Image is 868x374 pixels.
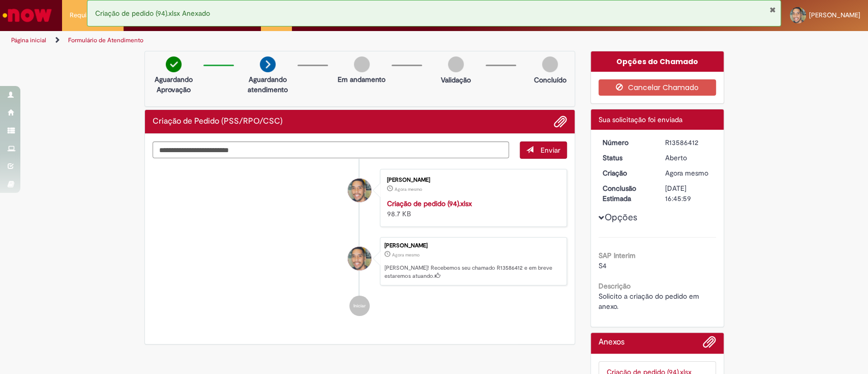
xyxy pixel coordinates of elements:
img: img-circle-grey.png [448,56,464,72]
time: 01/10/2025 14:45:56 [665,168,708,178]
img: ServiceNow [1,5,53,25]
ul: Trilhas de página [8,31,571,50]
dt: Número [595,137,657,148]
p: Validação [441,75,471,85]
div: [DATE] 16:45:59 [665,183,712,204]
dt: Criação [595,168,657,178]
button: Adicionar anexos [703,335,716,354]
dt: Conclusão Estimada [595,183,657,204]
span: Agora mesmo [392,252,420,258]
img: arrow-next.png [260,56,276,72]
span: Solicito a criação do pedido em anexo. [598,292,701,311]
a: Página inicial [11,36,46,44]
li: William Souza da Silva [153,237,567,286]
div: [PERSON_NAME] [384,243,561,249]
span: [PERSON_NAME] [809,11,860,19]
div: William Souza da Silva [348,179,371,202]
div: R13586412 [665,137,712,148]
span: Agora mesmo [395,186,422,192]
p: Aguardando atendimento [243,74,292,95]
div: Aberto [665,153,712,163]
dt: Status [595,153,657,163]
b: SAP Interim [598,251,636,260]
span: Agora mesmo [665,168,708,178]
p: [PERSON_NAME]! Recebemos seu chamado R13586412 e em breve estaremos atuando. [384,264,561,280]
time: 01/10/2025 14:45:55 [395,186,422,192]
time: 01/10/2025 14:45:56 [392,252,420,258]
img: img-circle-grey.png [542,56,558,72]
p: Aguardando Aprovação [149,74,198,95]
button: Adicionar anexos [554,115,567,128]
p: Concluído [533,75,566,85]
span: Criação de pedido (94).xlsx Anexado [95,9,210,18]
a: Criação de pedido (94).xlsx [387,199,472,208]
div: William Souza da Silva [348,247,371,270]
a: Formulário de Atendimento [68,36,143,44]
div: 98.7 KB [387,198,556,219]
div: 01/10/2025 14:45:56 [665,168,712,178]
img: img-circle-grey.png [354,56,370,72]
button: Enviar [520,141,567,159]
p: Em andamento [338,74,385,84]
h2: Anexos [598,338,624,347]
b: Descrição [598,281,631,291]
span: Enviar [541,146,560,155]
textarea: Digite sua mensagem aqui... [153,141,510,159]
ul: Histórico de tíquete [153,159,567,327]
img: check-circle-green.png [166,56,182,72]
span: Requisições [70,10,105,20]
button: Fechar Notificação [769,6,775,14]
div: Opções do Chamado [591,51,724,72]
div: [PERSON_NAME] [387,177,556,183]
span: Sua solicitação foi enviada [598,115,682,124]
button: Cancelar Chamado [598,79,716,96]
span: S4 [598,261,607,270]
h2: Criação de Pedido (PSS/RPO/CSC) Histórico de tíquete [153,117,283,126]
